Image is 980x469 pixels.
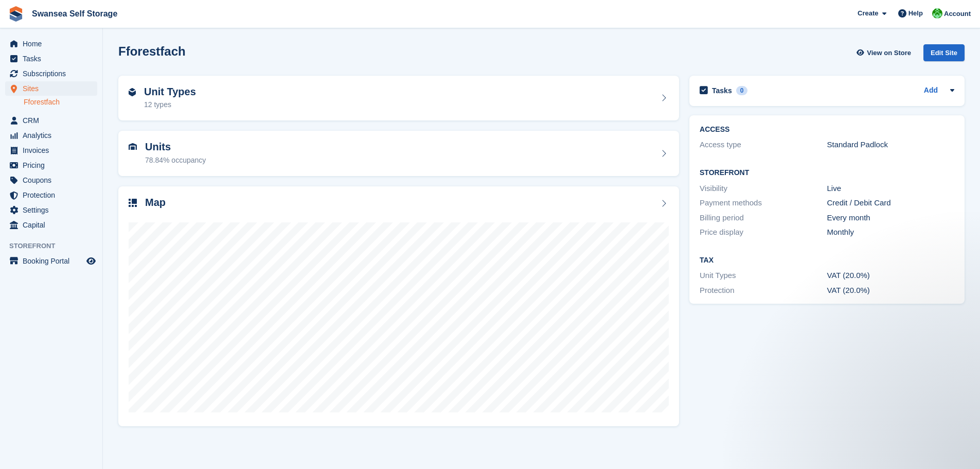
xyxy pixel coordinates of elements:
[5,158,97,172] a: menu
[23,143,84,158] span: Invoices
[827,270,954,282] div: VAT (20.0%)
[5,173,97,187] a: menu
[5,203,97,217] a: menu
[23,113,84,128] span: CRM
[28,5,121,22] a: Swansea Self Storage
[129,143,137,150] img: unit-icn-7be61d7bf1b0ce9d3e12c5938cc71ed9869f7b940bace4675aadf7bd6d80202e.svg
[23,218,84,232] span: Capital
[5,113,97,128] a: menu
[700,212,827,224] div: Billing period
[827,197,954,209] div: Credit / Debit Card
[5,37,97,51] a: menu
[908,8,923,19] span: Help
[700,126,954,134] h2: ACCESS
[145,141,206,153] h2: Units
[736,86,748,95] div: 0
[867,48,911,58] span: View on Store
[5,143,97,158] a: menu
[23,51,84,66] span: Tasks
[700,256,954,265] h2: Tax
[700,227,827,238] div: Price display
[700,285,827,297] div: Protection
[118,76,679,121] a: Unit Types 12 types
[827,183,954,195] div: Live
[5,81,97,96] a: menu
[932,8,942,19] img: Andrew Robbins
[23,203,84,217] span: Settings
[145,197,166,209] h2: Map
[24,97,97,107] a: Fforestfach
[5,188,97,202] a: menu
[144,99,196,110] div: 12 types
[23,81,84,96] span: Sites
[700,183,827,195] div: Visibility
[145,155,206,166] div: 78.84% occupancy
[23,66,84,81] span: Subscriptions
[700,270,827,282] div: Unit Types
[827,227,954,238] div: Monthly
[5,218,97,232] a: menu
[9,241,102,251] span: Storefront
[23,188,84,202] span: Protection
[827,139,954,151] div: Standard Padlock
[118,44,186,58] h2: Fforestfach
[924,85,938,97] a: Add
[23,128,84,143] span: Analytics
[5,254,97,268] a: menu
[8,6,24,22] img: stora-icon-8386f47178a22dfd0bd8f6a31ec36ba5ce8667c1dd55bd0f319d3a0aa187defe.svg
[858,8,878,19] span: Create
[23,37,84,51] span: Home
[23,254,84,268] span: Booking Portal
[5,51,97,66] a: menu
[118,131,679,176] a: Units 78.84% occupancy
[923,44,965,61] div: Edit Site
[944,9,971,19] span: Account
[129,199,137,207] img: map-icn-33ee37083ee616e46c38cad1a60f524a97daa1e2b2c8c0bc3eb3415660979fc1.svg
[5,128,97,143] a: menu
[827,212,954,224] div: Every month
[855,44,915,61] a: View on Store
[129,88,136,96] img: unit-type-icn-2b2737a686de81e16bb02015468b77c625bbabd49415b5ef34ead5e3b44a266d.svg
[923,44,965,65] a: Edit Site
[700,139,827,151] div: Access type
[118,186,679,427] a: Map
[700,197,827,209] div: Payment methods
[5,66,97,81] a: menu
[700,169,954,177] h2: Storefront
[23,173,84,187] span: Coupons
[85,255,97,267] a: Preview store
[144,86,196,98] h2: Unit Types
[712,86,732,95] h2: Tasks
[827,285,954,297] div: VAT (20.0%)
[23,158,84,172] span: Pricing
